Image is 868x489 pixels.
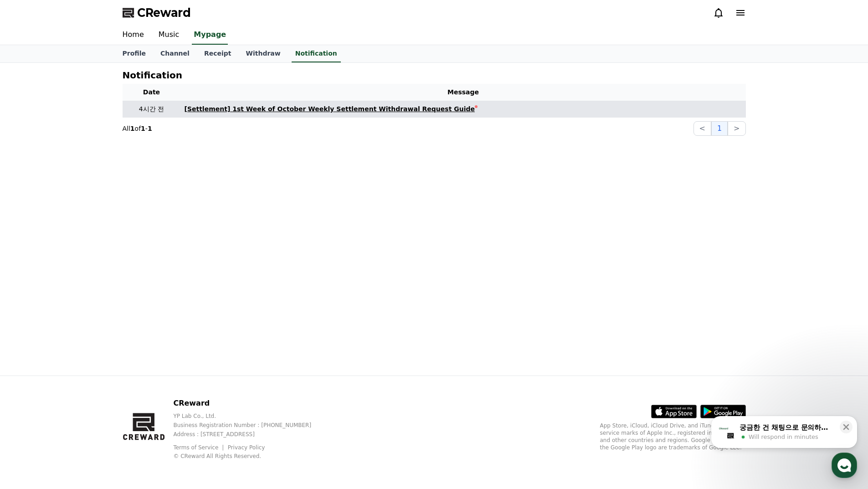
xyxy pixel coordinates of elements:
[123,5,191,20] a: CReward
[292,45,341,62] a: Notification
[118,289,175,312] a: Settings
[148,125,152,132] strong: 1
[123,124,152,133] p: All of -
[185,104,742,114] a: [Settlement] 1st Week of October Weekly Settlement Withdrawal Request Guide
[197,45,239,62] a: Receipt
[126,104,177,114] p: 4시간 전
[228,444,265,451] a: Privacy Policy
[173,453,326,460] p: © CReward All Rights Reserved.
[115,26,151,45] a: Home
[60,289,118,312] a: Messages
[711,121,728,136] button: 1
[153,45,197,62] a: Channel
[76,303,103,310] span: Messages
[141,125,145,132] strong: 1
[123,84,181,101] th: Date
[173,422,326,429] p: Business Registration Number : [PHONE_NUMBER]
[185,104,475,114] div: [Settlement] 1st Week of October Weekly Settlement Withdrawal Request Guide
[600,422,746,451] p: App Store, iCloud, iCloud Drive, and iTunes Store are service marks of Apple Inc., registered in ...
[173,398,326,409] p: CReward
[115,45,153,62] a: Profile
[181,84,746,101] th: Message
[23,303,39,310] span: Home
[173,431,326,438] p: Address : [STREET_ADDRESS]
[123,70,182,80] h4: Notification
[173,412,326,420] p: YP Lab Co., Ltd.
[238,45,288,62] a: Withdraw
[173,444,225,451] a: Terms of Service
[693,121,711,136] button: <
[151,26,187,45] a: Music
[135,303,157,310] span: Settings
[728,121,745,136] button: >
[192,26,228,45] a: Mypage
[137,5,191,20] span: CReward
[130,125,135,132] strong: 1
[3,289,60,312] a: Home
